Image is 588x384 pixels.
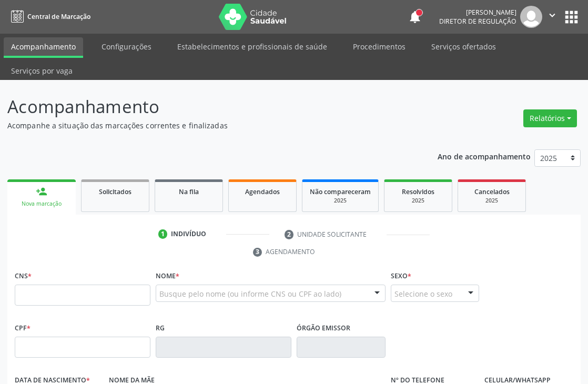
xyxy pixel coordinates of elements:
label: RG [156,320,165,337]
span: Não compareceram [310,187,371,196]
div: Indivíduo [171,229,206,239]
div: 1 [158,229,168,239]
span: Diretor de regulação [439,17,516,26]
label: CNS [15,268,32,285]
button: notifications [408,9,422,24]
a: Serviços ofertados [424,37,503,56]
label: Sexo [391,268,411,285]
div: [PERSON_NAME] [439,8,516,17]
span: Solicitados [99,187,131,196]
a: Configurações [94,37,159,56]
span: Agendados [245,187,280,196]
a: Serviços por vaga [4,62,80,80]
a: Acompanhamento [4,37,83,58]
button: apps [562,8,581,26]
div: person_add [36,186,47,197]
span: Resolvidos [402,187,434,196]
a: Estabelecimentos e profissionais de saúde [170,37,334,56]
a: Procedimentos [346,37,413,56]
span: Selecione o sexo [394,288,452,299]
img: img [520,6,542,28]
p: Acompanhe a situação das marcações correntes e finalizadas [7,120,409,131]
label: CPF [15,320,31,337]
label: Órgão emissor [297,320,350,337]
i:  [546,9,558,21]
span: Central de Marcação [27,12,90,21]
a: Central de Marcação [7,8,90,25]
p: Acompanhamento [7,94,409,120]
span: Na fila [179,187,199,196]
div: Nova marcação [15,200,68,208]
button:  [542,6,562,28]
span: Busque pelo nome (ou informe CNS ou CPF ao lado) [159,288,341,299]
span: Cancelados [474,187,510,196]
div: 2025 [392,197,444,205]
button: Relatórios [523,109,577,127]
div: 2025 [465,197,518,205]
p: Ano de acompanhamento [438,149,531,163]
label: Nome [156,268,179,285]
div: 2025 [310,197,371,205]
